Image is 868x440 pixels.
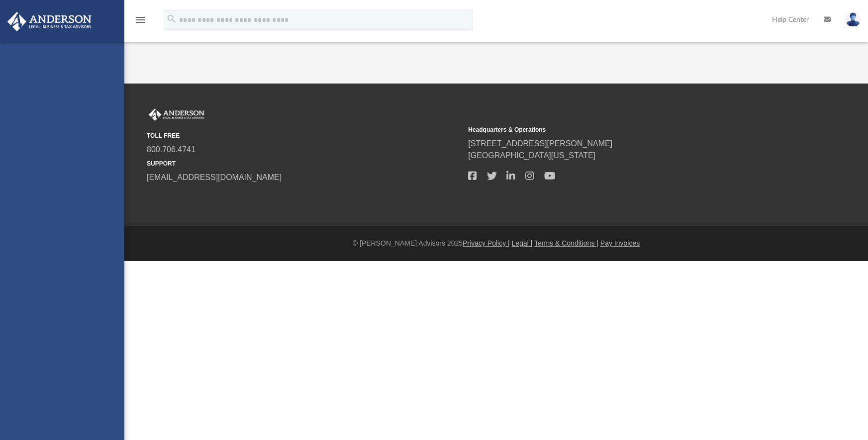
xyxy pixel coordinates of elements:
small: TOLL FREE [147,131,461,140]
i: menu [134,14,146,26]
a: [STREET_ADDRESS][PERSON_NAME] [468,139,612,148]
a: Privacy Policy | [463,239,510,247]
i: search [166,13,177,24]
img: User Pic [846,12,861,27]
a: Pay Invoices [600,239,640,247]
a: [EMAIL_ADDRESS][DOMAIN_NAME] [147,173,282,181]
small: Headquarters & Operations [468,125,782,134]
small: SUPPORT [147,159,461,168]
a: Legal | [512,239,533,247]
a: [GEOGRAPHIC_DATA][US_STATE] [468,151,595,160]
img: Anderson Advisors Platinum Portal [147,108,206,121]
div: © [PERSON_NAME] Advisors 2025 [124,238,868,249]
a: Terms & Conditions | [534,239,598,247]
img: Anderson Advisors Platinum Portal [4,12,95,31]
a: 800.706.4741 [147,145,195,154]
a: menu [134,19,146,26]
